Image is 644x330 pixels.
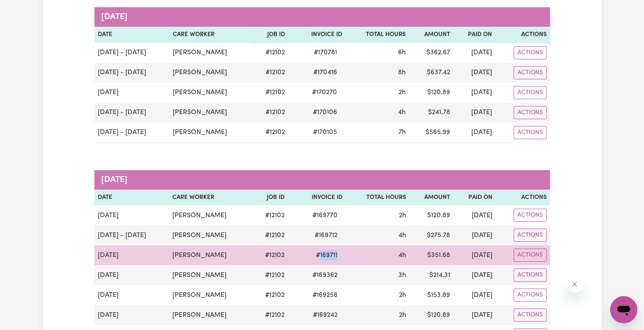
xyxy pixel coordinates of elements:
span: 2 hours [399,212,406,219]
button: Actions [514,86,547,99]
td: [DATE] [453,285,495,305]
button: Actions [514,249,547,262]
button: Actions [514,209,547,222]
td: [DATE] [94,305,169,325]
caption: [DATE] [94,7,550,27]
td: [PERSON_NAME] [169,103,252,123]
button: Actions [514,229,547,242]
td: [DATE] [94,205,169,225]
td: # 12102 [252,123,288,143]
td: [DATE] - [DATE] [94,63,169,83]
td: [PERSON_NAME] [169,285,252,305]
span: 2 hours [398,89,406,96]
td: [DATE] [453,205,495,225]
span: # 170781 [309,48,342,58]
td: [DATE] [453,225,495,245]
span: 3 hours [398,272,406,279]
th: Care Worker [169,27,252,43]
td: $ 241.78 [409,103,453,123]
td: # 12102 [252,245,287,265]
th: Date [94,27,169,43]
td: [DATE] - [DATE] [94,103,169,123]
th: Paid On [453,190,495,206]
td: $ 565.99 [409,123,453,143]
span: # 169770 [307,210,343,221]
button: Actions [514,106,547,119]
td: [DATE] [94,245,169,265]
span: # 169242 [308,310,343,320]
td: $ 120.89 [409,305,454,325]
td: [DATE] [453,123,496,143]
span: 6 hours [398,49,406,56]
td: $ 362.67 [409,43,453,63]
td: [DATE] [453,83,496,103]
td: $ 120.89 [409,83,453,103]
span: # 169712 [310,230,343,241]
span: # 169362 [307,270,343,280]
th: Total Hours [346,190,409,206]
td: [DATE] - [DATE] [94,123,169,143]
td: [DATE] [453,103,496,123]
span: # 170270 [307,87,342,98]
span: 4 hours [398,232,406,239]
td: # 12102 [252,225,287,245]
span: 4 hours [398,109,406,116]
td: # 12102 [252,285,287,305]
th: Amount [409,27,453,43]
button: Actions [514,66,547,79]
td: # 12102 [252,63,288,83]
th: Paid On [453,27,496,43]
span: 8 hours [398,69,406,76]
th: Date [94,190,169,206]
button: Actions [514,268,547,282]
td: [DATE] [453,63,496,83]
span: 4 hours [398,252,406,259]
td: [DATE] - [DATE] [94,43,169,63]
td: [PERSON_NAME] [169,123,252,143]
th: Job ID [252,190,287,206]
td: [DATE] [453,43,496,63]
td: [PERSON_NAME] [169,305,252,325]
span: # 170105 [308,127,342,137]
span: # 170106 [308,107,342,117]
th: Invoice ID [288,27,345,43]
td: # 12102 [252,305,287,325]
span: 2 hours [399,292,406,299]
td: $ 351.68 [409,245,454,265]
td: # 12102 [252,205,287,225]
th: Amount [409,190,454,206]
td: $ 120.89 [409,205,454,225]
span: 2 hours [399,312,406,319]
td: [PERSON_NAME] [169,265,252,285]
td: $ 637.42 [409,63,453,83]
td: [DATE] - [DATE] [94,225,169,245]
td: [DATE] [453,245,495,265]
td: # 12102 [252,43,288,63]
button: Actions [514,46,547,59]
span: # 169258 [307,290,343,300]
button: Actions [514,288,547,302]
td: [DATE] [94,83,169,103]
td: # 12102 [252,83,288,103]
td: [PERSON_NAME] [169,205,252,225]
td: [PERSON_NAME] [169,225,252,245]
td: # 12102 [252,265,287,285]
td: [DATE] [94,285,169,305]
span: Need any help? [5,6,51,13]
td: [DATE] [453,305,495,325]
th: Care Worker [169,190,252,206]
td: $ 153.89 [409,285,454,305]
td: $ 214.31 [409,265,454,285]
span: 7 hours [398,129,406,136]
span: # 169711 [311,250,343,260]
iframe: Close message [566,276,583,293]
td: $ 275.78 [409,225,454,245]
iframe: Button to launch messaging window [610,296,637,323]
td: [DATE] [453,265,495,285]
th: Actions [496,190,550,206]
td: [PERSON_NAME] [169,43,252,63]
td: [DATE] [94,265,169,285]
td: [PERSON_NAME] [169,83,252,103]
th: Invoice ID [288,190,346,206]
button: Actions [514,126,547,139]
